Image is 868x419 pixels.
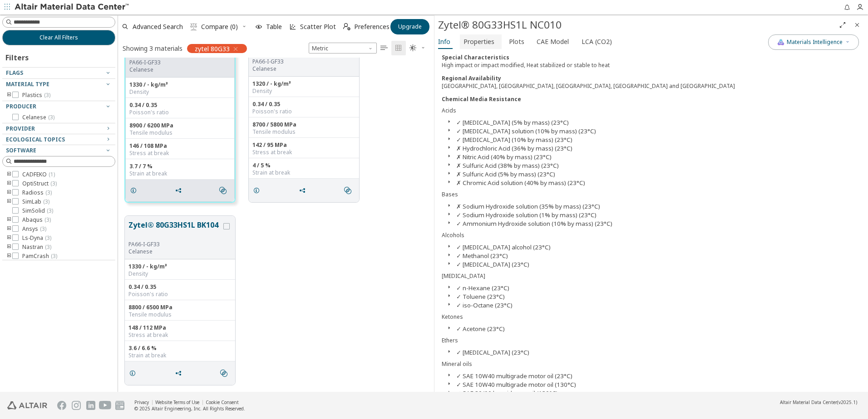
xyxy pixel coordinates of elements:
[2,30,115,45] button: Clear All Filters
[216,364,235,382] button: Similar search
[6,234,12,242] i: toogle group
[456,380,576,389] button: ✓ SAE 10W40 multigrade motor oil (130°C)
[206,399,239,405] a: Cookie Consent
[252,101,355,108] div: 0.34 / 0.35
[456,348,529,356] button: ✓ [MEDICAL_DATA] (23°C)
[509,34,524,49] span: Plots
[835,18,850,32] button: Full Screen
[6,244,12,251] i: toogle group
[442,127,456,134] button: Close
[2,145,115,156] button: Software
[134,399,149,405] a: Privacy
[456,252,508,260] button: ✓ Methanol (23°C)
[6,225,12,233] i: toogle group
[128,263,232,270] div: 1330 / - kg/m³
[6,216,12,224] i: toogle group
[380,44,388,52] i: 
[129,129,231,136] div: Tensile modulus
[49,171,55,178] span: ( 1 )
[50,180,57,187] span: ( 3 )
[22,244,51,251] span: Nastran
[850,18,864,32] button: Close
[6,92,12,99] i: toogle group
[44,91,50,99] span: ( 3 )
[22,92,50,99] span: Plastics
[22,253,57,260] span: PamCrash
[155,399,199,405] a: Website Terms of Use
[6,253,12,260] i: toogle group
[171,181,190,200] button: Share
[129,170,231,177] div: Strain at break
[456,389,558,397] button: ✓ SAE 80/90 hypoid-gear oil (130°C)
[128,304,232,311] div: 8800 / 6500 MPa
[344,187,351,194] i: 
[128,324,232,331] div: 148 / 112 MPa
[44,216,51,224] span: ( 3 )
[442,231,861,239] div: Alcohols
[442,292,456,299] button: Close
[456,179,585,187] button: ✗ Chromic Acid solution (40% by mass) (23°C)
[309,43,377,54] div: Unit System
[128,241,222,248] div: PA66-I-GF33
[6,69,23,77] span: Flags
[6,198,12,205] i: toogle group
[438,34,450,49] span: Info
[6,180,12,187] i: toogle group
[129,122,231,129] div: 8900 / 6200 MPa
[128,345,232,352] div: 3.6 / 6.6 %
[252,169,355,176] div: Strain at break
[442,170,456,177] button: Close
[442,371,456,379] button: Close
[300,24,336,30] span: Scatter Plot
[456,211,597,219] button: ✓ Sodium Hydroxide solution (1% by mass) (23°C)
[456,144,572,152] button: ✗ Hydrochloric Acid (36% by mass) (23°C)
[442,243,456,250] button: Close
[442,190,861,198] div: Bases
[442,74,861,82] div: Regional Availability
[129,66,221,73] p: Celanese
[48,113,54,121] span: ( 3 )
[456,243,551,251] button: ✓ [MEDICAL_DATA] alcohol (23°C)
[456,372,572,380] button: ✓ SAE 10W40 multigrade motor oil (23°C)
[6,102,36,110] span: Producer
[309,43,377,54] span: Metric
[442,82,861,90] div: [GEOGRAPHIC_DATA], [GEOGRAPHIC_DATA], [GEOGRAPHIC_DATA], [GEOGRAPHIC_DATA] and [GEOGRAPHIC_DATA]
[390,19,429,34] button: Upgrade
[45,189,52,196] span: ( 3 )
[409,44,417,52] i: 
[22,189,52,196] span: Radioss
[442,389,456,396] button: Close
[252,128,355,136] div: Tensile modulus
[252,162,355,169] div: 4 / 5 %
[2,79,115,90] button: Material Type
[6,136,65,143] span: Ecological Topics
[456,118,569,127] button: ✓ [MEDICAL_DATA] (5% by mass) (23°C)
[129,142,231,150] div: 146 / 108 MPa
[6,171,12,178] i: toogle group
[442,324,456,331] button: Close
[456,219,612,228] button: ✓ Ammonium Hydroxide solution (10% by mass) (23°C)
[6,125,35,132] span: Provider
[22,114,54,121] span: Celanese
[442,54,861,61] div: Special Characteristics
[442,61,861,69] div: High impact or impact modified, Heat stabilized or stable to heat
[442,202,456,209] button: Close
[129,59,221,66] div: PA66-I-GF33
[582,34,612,49] span: LCA (CO2)
[128,270,232,278] div: Density
[6,189,12,196] i: toogle group
[456,202,600,210] button: ✗ Sodium Hydroxide solution (35% by mass) (23°C)
[123,44,182,53] div: Showing 3 materials
[129,88,231,96] div: Density
[22,207,53,214] span: SimSolid
[22,198,49,205] span: SimLab
[398,23,422,30] span: Upgrade
[456,127,596,135] button: ✓ [MEDICAL_DATA] solution (10% by mass) (23°C)
[40,225,46,233] span: ( 3 )
[442,152,456,160] button: Close
[395,44,402,52] i: 
[442,283,456,291] button: Close
[456,153,552,161] button: ✗ Nitric Acid (40% by mass) (23°C)
[215,181,234,200] button: Similar search
[768,34,859,50] button: AI CopilotMaterials Intelligence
